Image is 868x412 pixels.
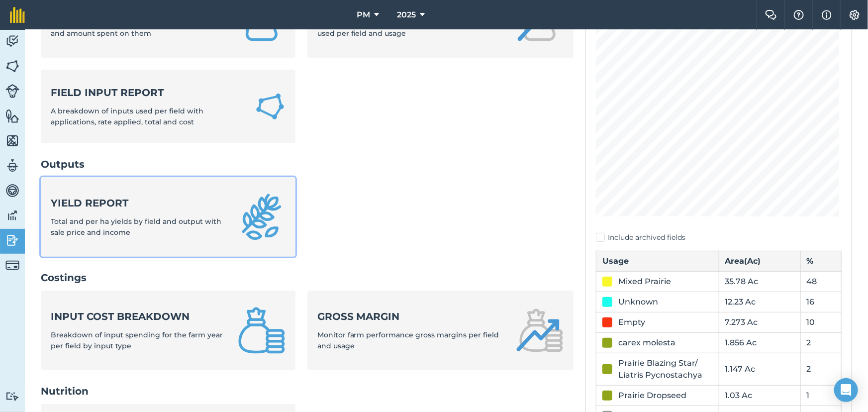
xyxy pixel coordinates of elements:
img: svg+xml;base64,PHN2ZyB4bWxucz0iaHR0cDovL3d3dy53My5vcmcvMjAwMC9zdmciIHdpZHRoPSIxNyIgaGVpZ2h0PSIxNy... [822,9,832,21]
img: svg+xml;base64,PHN2ZyB4bWxucz0iaHR0cDovL3d3dy53My5vcmcvMjAwMC9zdmciIHdpZHRoPSI1NiIgaGVpZ2h0PSI2MC... [5,133,19,148]
label: Include archived fields [596,232,842,243]
div: Empty [618,316,645,328]
div: Prairie Dropseed [618,390,686,402]
img: A question mark icon [793,10,805,20]
span: Total and per ha yields by field and output with sale price and income [51,217,221,237]
td: 12.23 Ac [719,292,800,312]
h2: Nutrition [41,384,574,398]
span: PM [357,9,370,21]
img: svg+xml;base64,PD94bWwgdmVyc2lvbj0iMS4wIiBlbmNvZGluZz0idXRmLTgiPz4KPCEtLSBHZW5lcmF0b3I6IEFkb2JlIE... [5,208,19,223]
a: Gross marginMonitor farm performance gross margins per field and usage [307,291,574,370]
img: Input cost breakdown [238,307,286,354]
img: svg+xml;base64,PD94bWwgdmVyc2lvbj0iMS4wIiBlbmNvZGluZz0idXRmLTgiPz4KPCEtLSBHZW5lcmF0b3I6IEFkb2JlIE... [5,392,19,401]
div: Prairie Blazing Star/ Liatris Pycnostachya [618,357,712,381]
td: 1.147 Ac [719,353,800,385]
th: Usage [596,251,719,271]
strong: Yield report [51,196,226,210]
a: Yield reportTotal and per ha yields by field and output with sale price and income [41,177,295,257]
td: 10 [800,312,841,332]
td: 7.273 Ac [719,312,800,332]
th: Area ( Ac ) [719,251,800,271]
th: % [800,251,841,271]
td: 35.78 Ac [719,271,800,292]
img: svg+xml;base64,PD94bWwgdmVyc2lvbj0iMS4wIiBlbmNvZGluZz0idXRmLTgiPz4KPCEtLSBHZW5lcmF0b3I6IEFkb2JlIE... [5,84,19,98]
img: Two speech bubbles overlapping with the left bubble in the forefront [765,10,777,20]
div: Mixed Prairie [618,276,671,288]
img: svg+xml;base64,PHN2ZyB4bWxucz0iaHR0cDovL3d3dy53My5vcmcvMjAwMC9zdmciIHdpZHRoPSI1NiIgaGVpZ2h0PSI2MC... [5,59,19,74]
td: 1.03 Ac [719,385,800,406]
div: carex molesta [618,337,675,349]
strong: Gross margin [317,309,504,323]
img: svg+xml;base64,PHN2ZyB4bWxucz0iaHR0cDovL3d3dy53My5vcmcvMjAwMC9zdmciIHdpZHRoPSI1NiIgaGVpZ2h0PSI2MC... [5,108,19,123]
img: svg+xml;base64,PD94bWwgdmVyc2lvbj0iMS4wIiBlbmNvZGluZz0idXRmLTgiPz4KPCEtLSBHZW5lcmF0b3I6IEFkb2JlIE... [5,258,19,272]
td: 16 [800,292,841,312]
span: Monitor farm performance gross margins per field and usage [317,330,499,350]
span: 2025 [397,9,416,21]
h2: Outputs [41,157,574,171]
img: Yield report [238,193,286,241]
div: Open Intercom Messenger [834,378,858,402]
img: svg+xml;base64,PD94bWwgdmVyc2lvbj0iMS4wIiBlbmNvZGluZz0idXRmLTgiPz4KPCEtLSBHZW5lcmF0b3I6IEFkb2JlIE... [5,158,19,173]
td: 2 [800,332,841,353]
td: 2 [800,353,841,385]
img: svg+xml;base64,PD94bWwgdmVyc2lvbj0iMS4wIiBlbmNvZGluZz0idXRmLTgiPz4KPCEtLSBHZW5lcmF0b3I6IEFkb2JlIE... [5,233,19,248]
td: 48 [800,271,841,292]
h2: Costings [41,271,574,285]
td: 1.856 Ac [719,332,800,353]
img: A cog icon [849,10,861,20]
td: 1 [800,385,841,406]
img: Gross margin [516,307,564,354]
a: Input cost breakdownBreakdown of input spending for the farm year per field by input type [41,291,295,370]
strong: Input cost breakdown [51,309,226,323]
img: svg+xml;base64,PD94bWwgdmVyc2lvbj0iMS4wIiBlbmNvZGluZz0idXRmLTgiPz4KPCEtLSBHZW5lcmF0b3I6IEFkb2JlIE... [5,34,19,49]
div: Unknown [618,296,658,308]
img: Field Input Report [255,90,286,123]
a: Field Input ReportA breakdown of inputs used per field with applications, rate applied, total and... [41,70,295,144]
strong: Field Input Report [51,86,243,100]
span: Summary of input totals applied this farm year and amount spent on them [51,17,219,37]
span: A breakdown of inputs used per field with applications, rate applied, total and cost [51,106,203,126]
img: fieldmargin Logo [10,7,25,23]
span: Breakdown of input spending for the farm year per field by input type [51,330,223,350]
span: A detailed breakdown of the quantity of an inputs used per field and usage [317,17,498,37]
img: svg+xml;base64,PD94bWwgdmVyc2lvbj0iMS4wIiBlbmNvZGluZz0idXRmLTgiPz4KPCEtLSBHZW5lcmF0b3I6IEFkb2JlIE... [5,183,19,198]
